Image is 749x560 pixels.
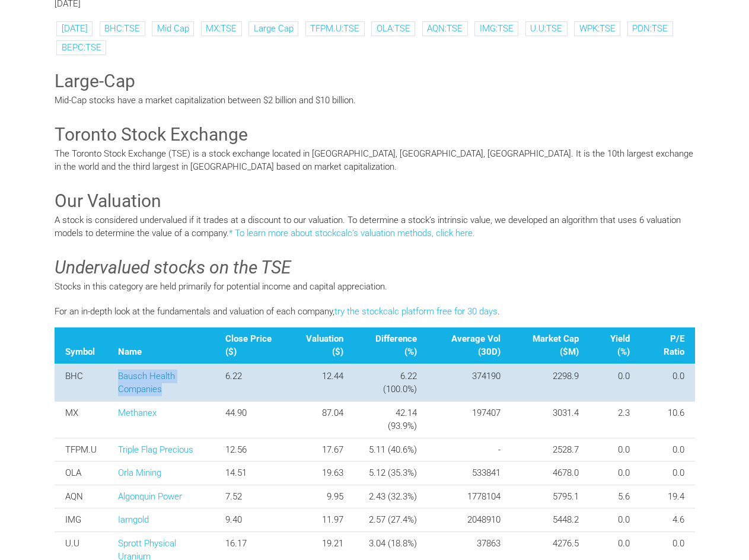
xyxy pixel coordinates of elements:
[118,467,161,478] a: Orla Mining
[55,508,107,532] td: IMG
[62,42,101,53] a: BEPC:TSE
[55,485,107,508] td: AQN
[55,214,695,240] p: A stock is considered undervalued if it trades at a discount to our valuation. To determine a sto...
[377,23,410,34] a: OLA:TSE
[118,491,182,502] a: Algonquin Power
[55,94,695,107] p: Mid-Cap stocks have a market capitalization between $2 billion and $10 billion.
[354,401,428,438] td: 42.14 (93.9%)
[157,23,189,34] a: Mid Cap
[55,255,695,280] h3: Undervalued stocks on the TSE
[55,69,695,94] h3: Large-Cap
[579,23,616,34] a: WPK:TSE
[55,462,107,485] td: OLA
[285,327,353,364] th: Valuation ($)
[640,462,694,485] td: 0.0
[285,462,353,485] td: 19.63
[235,228,475,238] a: To learn more about stockcalc’s valuation methods, click here.
[215,462,285,485] td: 14.51
[428,462,512,485] td: 533841
[62,23,88,34] a: [DATE]
[511,485,589,508] td: 5795.1
[511,462,589,485] td: 4678.0
[55,364,107,402] td: BHC
[118,444,193,455] a: Triple Flag Precious
[55,401,107,438] td: MX
[334,306,498,317] a: try the stockcalc platform free for 30 days
[632,23,668,34] a: PDN:TSE
[511,401,589,438] td: 3031.4
[118,408,157,418] a: Methanex
[55,280,695,294] p: Stocks in this category are held primarily for potential income and capital appreciation.
[530,23,562,34] a: U.U:TSE
[640,327,694,364] th: P/E Ratio
[206,23,237,34] a: MX:TSE
[215,508,285,532] td: 9.40
[254,23,294,34] a: Large Cap
[285,401,353,438] td: 87.04
[107,327,215,364] th: Name
[104,23,140,34] a: BHC:TSE
[55,122,695,147] h3: Toronto Stock Exchange
[215,438,285,462] td: 12.56
[589,401,641,438] td: 2.3
[511,364,589,402] td: 2298.9
[215,401,285,438] td: 44.90
[589,327,641,364] th: Yield (%)
[428,485,512,508] td: 1778104
[285,508,353,532] td: 11.97
[215,364,285,402] td: 6.22
[55,327,107,364] th: Symbol
[215,327,285,364] th: Close Price ($)
[428,364,512,402] td: 374190
[55,438,107,462] td: TFPM.U
[640,364,694,402] td: 0.0
[589,364,641,402] td: 0.0
[511,508,589,532] td: 5448.2
[118,371,175,395] a: Bausch Health Companies
[55,147,695,174] p: The Toronto Stock Exchange (TSE) is a stock exchange located in [GEOGRAPHIC_DATA], [GEOGRAPHIC_DA...
[428,327,512,364] th: Average Vol (30D)
[640,401,694,438] td: 10.6
[55,305,695,319] p: For an in-depth look at the fundamentals and valuation of each company, .
[354,327,428,364] th: Difference (%)
[589,462,641,485] td: 0.0
[310,23,359,34] a: TFPM.U:TSE
[285,485,353,508] td: 9.95
[285,438,353,462] td: 17.67
[511,438,589,462] td: 2528.7
[118,514,149,525] a: Iamgold
[640,508,694,532] td: 4.6
[354,485,428,508] td: 2.43 (32.3%)
[511,327,589,364] th: Market Cap ($M)
[55,189,695,214] h3: Our Valuation
[640,485,694,508] td: 19.4
[354,462,428,485] td: 5.12 (35.3%)
[589,508,641,532] td: 0.0
[354,508,428,532] td: 2.57 (27.4%)
[589,438,641,462] td: 0.0
[428,401,512,438] td: 197407
[427,23,463,34] a: AQN:TSE
[354,364,428,402] td: 6.22 (100.0%)
[480,23,514,34] a: IMG:TSE
[428,508,512,532] td: 2048910
[215,485,285,508] td: 7.52
[640,438,694,462] td: 0.0
[589,485,641,508] td: 5.6
[354,438,428,462] td: 5.11 (40.6%)
[285,364,353,402] td: 12.44
[428,438,512,462] td: -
